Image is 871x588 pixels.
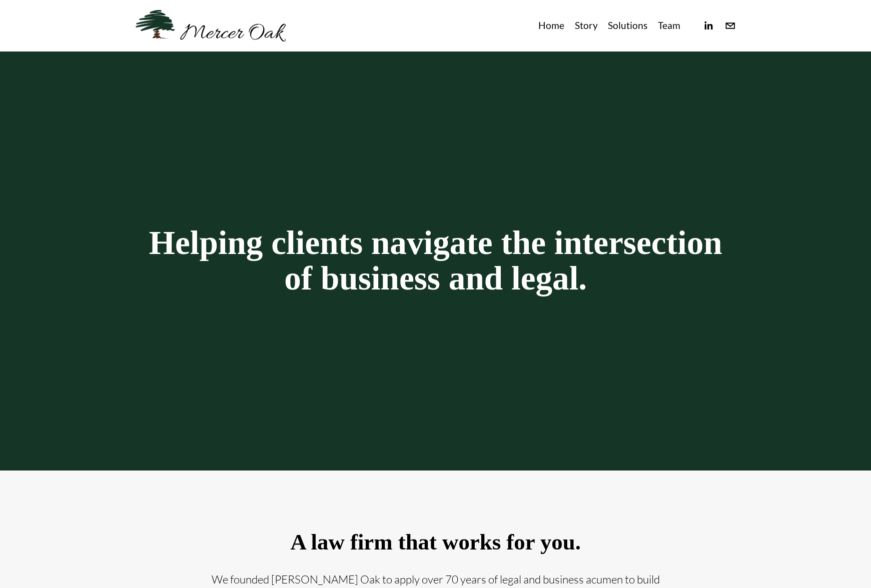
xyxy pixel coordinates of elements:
h1: Helping clients navigate the intersection of business and legal. [136,225,736,296]
a: info@merceroaklaw.com [724,20,736,31]
h2: A law firm that works for you. [211,530,661,555]
a: Home [538,17,564,34]
a: Story [574,17,597,34]
a: Solutions [608,17,647,34]
a: linkedin-unauth [702,20,714,31]
a: Team [658,17,680,34]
